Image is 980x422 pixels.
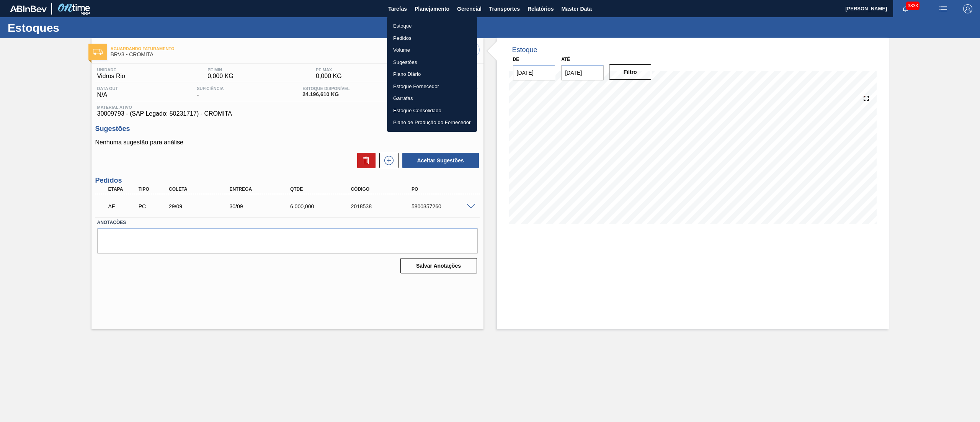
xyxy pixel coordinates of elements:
[387,44,477,56] a: Volume
[387,20,477,32] a: Estoque
[387,116,477,129] a: Plano de Produção do Fornecedor
[387,56,477,69] a: Sugestões
[387,92,477,105] a: Garrafas
[387,68,477,80] a: Plano Diário
[387,80,477,93] a: Estoque Fornecedor
[387,105,477,117] a: Estoque Consolidado
[387,32,477,44] a: Pedidos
